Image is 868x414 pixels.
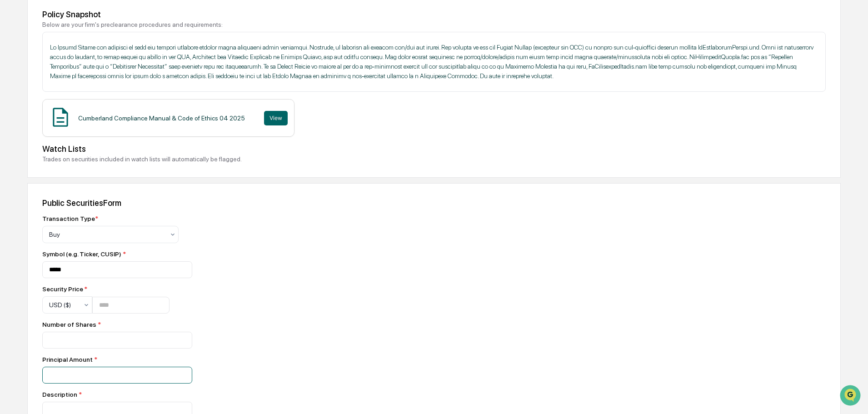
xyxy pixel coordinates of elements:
[264,111,288,125] button: View
[75,115,113,124] span: Attestations
[42,21,826,28] div: Below are your firm's preclearance procedures and requirements:
[50,43,818,81] p: Lo Ipsumd Sitame con adipisci el sedd eiu tempori utlabore etdolor magna aliquaeni admin veniamqu...
[62,111,116,127] a: 🗄️Attestations
[42,215,98,222] div: Transaction Type
[31,70,149,79] div: Start new chat
[42,285,170,293] div: Security Price
[18,132,57,141] span: Data Lookup
[49,106,72,129] img: Document Icon
[839,384,863,409] iframe: Open customer support
[9,133,16,140] div: 🔎
[9,70,25,86] img: 1746055101610-c473b297-6a78-478c-a979-82029cc54cd1
[64,154,110,161] a: Powered byPylon
[42,321,360,328] div: Number of Shares
[5,128,61,145] a: 🔎Data Lookup
[42,356,360,363] div: Principal Amount
[9,19,165,34] p: How can we help?
[42,155,826,163] div: Trades on securities included in watch lists will automatically be flagged.
[66,115,73,123] div: 🗄️
[5,111,62,127] a: 🖐️Preclearance
[42,250,360,258] div: Symbol (e.g. Ticker, CUSIP)
[9,115,16,123] div: 🖐️
[31,79,115,86] div: We're available if you need us!
[42,198,826,208] div: Public Securities Form
[90,154,110,161] span: Pylon
[155,72,165,83] button: Start new chat
[42,10,826,19] div: Policy Snapshot
[42,144,826,154] div: Watch Lists
[18,115,59,124] span: Preclearance
[42,391,360,398] div: Description
[78,115,245,122] div: Cumberland Compliance Manual & Code of Ethics 04 2025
